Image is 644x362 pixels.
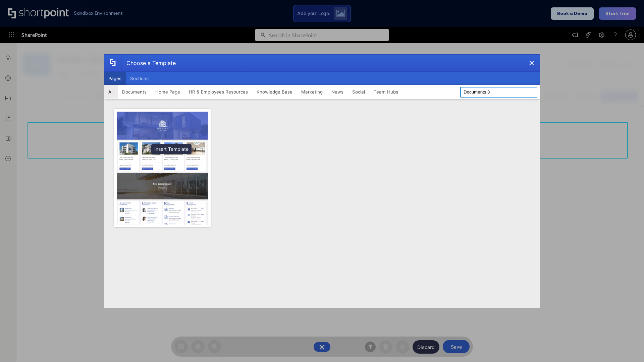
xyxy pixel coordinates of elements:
button: Knowledge Base [252,85,297,99]
button: Social [348,85,369,99]
button: Home Page [151,85,184,99]
div: Choose a Template [121,55,176,71]
button: Documents [118,85,151,99]
button: News [327,85,348,99]
input: Search [460,87,537,98]
button: Sections [126,72,153,85]
button: Pages [104,72,126,85]
iframe: Chat Widget [610,330,644,362]
button: Team Hubs [369,85,402,99]
button: HR & Employees Resources [184,85,252,99]
div: template selector [104,54,540,308]
button: Marketing [297,85,327,99]
button: All [104,85,118,99]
